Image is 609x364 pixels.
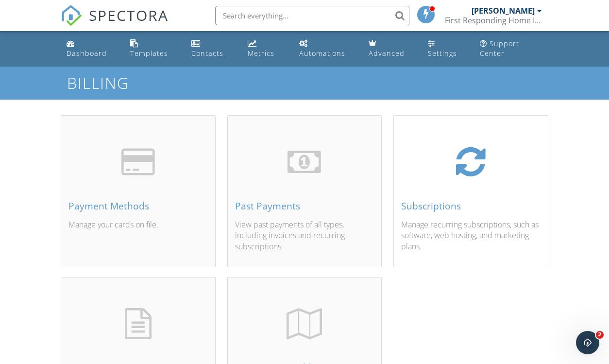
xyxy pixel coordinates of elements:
[61,5,82,26] img: The Best Home Inspection Software - Spectora
[61,115,215,267] a: Payment Methods Manage your cards on file.
[596,331,604,339] span: 2
[130,49,168,58] div: Templates
[424,35,468,63] a: Settings
[187,35,236,63] a: Contacts
[235,201,374,211] div: Past Payments
[89,5,169,25] span: SPECTORA
[480,39,519,58] div: Support Center
[445,16,542,25] div: First Responding Home Inspections
[428,49,457,58] div: Settings
[126,35,180,63] a: Templates
[67,49,107,58] div: Dashboard
[68,201,207,211] div: Payment Methods
[227,115,382,267] a: Past Payments View past payments of all types, including invoices and recurring subscriptions.
[295,35,357,63] a: Automations (Basic)
[67,74,542,91] h1: Billing
[472,6,535,16] div: [PERSON_NAME]
[401,201,540,211] div: Subscriptions
[191,49,223,58] div: Contacts
[369,49,405,58] div: Advanced
[244,35,288,63] a: Metrics
[576,331,599,354] iframe: Intercom live chat
[215,6,409,25] input: Search everything...
[235,219,374,252] p: View past payments of all types, including invoices and recurring subscriptions.
[299,49,345,58] div: Automations
[248,49,274,58] div: Metrics
[365,35,416,63] a: Advanced
[63,35,118,63] a: Dashboard
[476,35,546,63] a: Support Center
[61,13,169,34] a: SPECTORA
[393,115,548,267] a: Subscriptions Manage recurring subscriptions, such as software, web hosting, and marketing plans.
[68,219,207,252] p: Manage your cards on file.
[401,219,540,252] p: Manage recurring subscriptions, such as software, web hosting, and marketing plans.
